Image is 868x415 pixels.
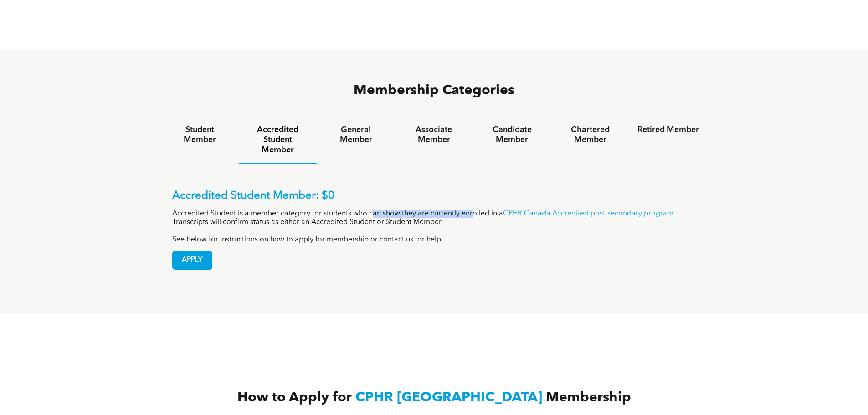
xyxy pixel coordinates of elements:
[172,210,696,227] p: Accredited Student is a member category for students who can show they are currently enrolled in ...
[560,125,621,145] h4: Chartered Member
[172,236,696,244] p: See below for instructions on how to apply for membership or contact us for help.
[403,125,465,145] h4: Associate Member
[172,190,696,203] p: Accredited Student Member: $0
[173,251,212,269] span: APPLY
[237,391,352,405] span: How to Apply for
[354,84,514,97] span: Membership Categories
[546,391,631,405] span: Membership
[247,125,308,155] h4: Accredited Student Member
[325,125,386,145] h4: General Member
[172,251,212,270] a: APPLY
[637,125,699,135] h4: Retired Member
[481,125,543,145] h4: Candidate Member
[169,125,231,145] h4: Student Member
[503,210,673,217] a: CPHR Canada Accredited post-secondary program
[355,391,542,405] span: CPHR [GEOGRAPHIC_DATA]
